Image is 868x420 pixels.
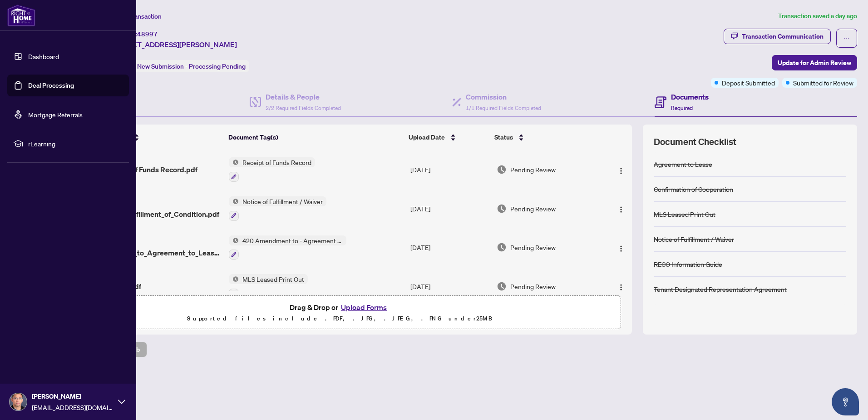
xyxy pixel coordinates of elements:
[614,240,628,255] button: Logo
[491,125,598,150] th: Status
[64,313,615,324] p: Supported files include .PDF, .JPG, .JPEG, .PNG under 25 MB
[654,184,733,194] div: Confirmation of Cooperation
[654,284,787,294] div: Tenant Designated Representation Agreement
[671,105,693,111] span: Required
[494,132,513,142] span: Status
[778,55,851,70] span: Update for Admin Review
[28,52,59,60] a: Dashboard
[59,296,621,330] span: Drag & Drop orUpload FormsSupported files include .PDF, .JPG, .JPEG, .PNG under25MB
[510,204,556,214] span: Pending Review
[793,78,853,88] span: Submitted for Review
[843,35,850,41] span: ellipsis
[113,60,249,72] div: Status:
[229,157,315,182] button: Status IconReceipt of Funds Record
[724,29,831,44] button: Transaction Communication
[654,259,722,269] div: RECO Information Guide
[466,91,541,102] h4: Commission
[137,30,158,38] span: 48997
[32,402,113,412] span: [EMAIL_ADDRESS][DOMAIN_NAME]
[614,162,628,177] button: Logo
[617,167,625,175] img: Logo
[85,125,225,150] th: (7) File Name
[239,274,308,284] span: MLS Leased Print Out
[239,235,346,245] span: 420 Amendment to - Agreement to Lease - Residential
[654,159,712,169] div: Agreement to Lease
[614,201,628,216] button: Logo
[338,301,390,313] button: Upload Forms
[497,204,507,214] img: Document Status
[510,165,556,175] span: Pending Review
[113,39,237,50] span: [STREET_ADDRESS][PERSON_NAME]
[229,274,308,299] button: Status IconMLS Leased Print Out
[409,132,445,142] span: Upload Date
[290,301,390,313] span: Drag & Drop or
[89,236,222,258] span: 420_-_Amendment_to_Agreement_to_Lease.pdf
[510,281,556,291] span: Pending Review
[617,284,625,291] img: Logo
[407,267,493,306] td: [DATE]
[671,91,709,102] h4: Documents
[405,125,491,150] th: Upload Date
[239,157,315,167] span: Receipt of Funds Record
[266,91,341,102] h4: Details & People
[654,209,715,219] div: MLS Leased Print Out
[778,11,857,21] article: Transaction saved a day ago
[229,235,346,260] button: Status Icon420 Amendment to - Agreement to Lease - Residential
[617,206,625,213] img: Logo
[654,135,736,148] span: Document Checklist
[32,391,113,401] span: [PERSON_NAME]
[28,110,83,119] a: Mortgage Referrals
[407,228,493,267] td: [DATE]
[510,242,556,252] span: Pending Review
[7,5,35,26] img: logo
[772,55,857,70] button: Update for Admin Review
[614,279,628,294] button: Logo
[742,29,824,44] div: Transaction Communication
[229,274,239,284] img: Status Icon
[28,81,74,90] a: Deal Processing
[722,78,775,88] span: Deposit Submitted
[229,157,239,167] img: Status Icon
[239,196,326,206] span: Notice of Fulfillment / Waiver
[617,245,625,252] img: Logo
[89,164,197,175] span: 635 Receipt of Funds Record.pdf
[89,198,222,220] span: 124_-_Notice_of_Fulfillment_of_Condition.pdf
[10,393,27,410] img: Profile Icon
[497,242,507,252] img: Document Status
[229,235,239,245] img: Status Icon
[497,281,507,291] img: Document Status
[225,125,405,150] th: Document Tag(s)
[229,196,326,221] button: Status IconNotice of Fulfillment / Waiver
[832,388,859,415] button: Open asap
[229,196,239,206] img: Status Icon
[113,12,162,20] span: View Transaction
[266,105,341,111] span: 2/2 Required Fields Completed
[137,62,246,70] span: New Submission - Processing Pending
[466,105,541,111] span: 1/1 Required Fields Completed
[654,234,734,244] div: Notice of Fulfillment / Waiver
[407,150,493,189] td: [DATE]
[28,139,123,149] span: rLearning
[497,165,507,175] img: Document Status
[407,189,493,228] td: [DATE]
